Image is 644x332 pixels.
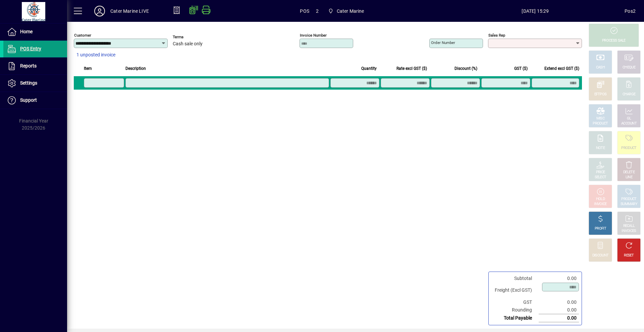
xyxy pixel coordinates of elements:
div: INVOICES [622,229,636,234]
td: Subtotal [491,275,539,282]
td: Freight (Excl GST) [491,282,539,298]
button: 1 unposted invoice [74,49,118,61]
div: PRICE [596,170,605,175]
td: Total Payable [491,314,539,322]
span: Rate excl GST ($) [396,65,427,72]
mat-label: Invoice number [300,33,327,38]
div: PROCESS SALE [602,38,626,43]
mat-label: Customer [74,33,91,38]
div: HOLD [596,197,605,202]
div: MISC [596,116,604,121]
mat-label: Order number [431,40,455,45]
div: RECALL [623,224,635,229]
span: POS Entry [20,46,41,51]
a: Reports [3,58,67,75]
div: PRODUCT [621,146,636,151]
div: GL [627,116,631,121]
span: [DATE] 15:29 [446,6,625,16]
div: Pos2 [625,6,636,16]
td: 0.00 [539,275,579,282]
td: GST [491,298,539,306]
div: RESET [624,253,634,258]
div: Cater Marine LIVE [110,6,149,16]
span: Item [84,65,92,72]
span: Extend excl GST ($) [544,65,579,72]
div: SELECT [595,175,606,180]
span: Quantity [361,65,377,72]
div: CHEQUE [623,65,635,70]
span: POS [300,6,309,16]
span: GST ($) [514,65,528,72]
mat-label: Sales rep [488,33,505,38]
span: Settings [20,80,37,86]
span: Home [20,29,33,34]
a: Home [3,23,67,40]
div: PRODUCT [593,121,608,126]
div: SUMMARY [621,202,637,207]
div: DISCOUNT [592,253,608,258]
div: PROFIT [595,226,606,231]
div: INVOICE [594,202,606,207]
div: NOTE [596,146,605,151]
span: Cash sale only [173,41,203,47]
div: ACCOUNT [621,121,637,126]
button: Profile [89,5,110,17]
div: PRODUCT [621,197,636,202]
td: 0.00 [539,298,579,306]
span: Terms [173,35,213,39]
td: Rounding [491,306,539,314]
span: 2 [316,6,319,16]
td: 0.00 [539,314,579,322]
span: Discount (%) [454,65,477,72]
div: EFTPOS [594,92,607,97]
span: Reports [20,63,37,68]
span: Description [125,65,146,72]
div: DELETE [623,170,635,175]
a: Support [3,92,67,109]
div: CASH [596,65,605,70]
span: Cater Marine [325,5,367,17]
a: Settings [3,75,67,92]
div: CHARGE [623,92,636,97]
span: Support [20,97,37,103]
div: LINE [626,175,632,180]
span: 1 unposted invoice [76,51,115,58]
td: 0.00 [539,306,579,314]
span: Cater Marine [337,6,364,16]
